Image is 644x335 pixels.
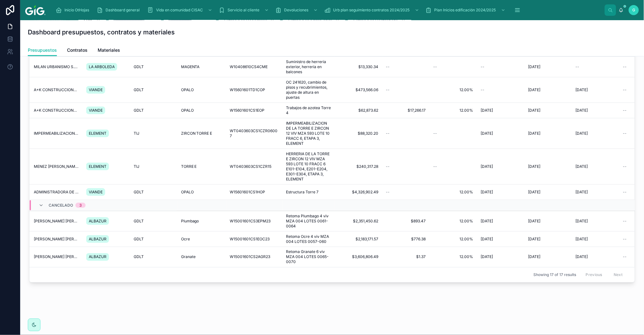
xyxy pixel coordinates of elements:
[528,219,541,224] span: [DATE]
[156,8,203,13] span: Vida en comunidad CISAC
[424,4,509,16] a: Plan Inicios edificación 2024/2025
[181,108,222,113] a: OPALO
[230,219,271,224] span: W15001601CS3EPM23
[339,237,379,242] span: $2,183,171.57
[86,62,126,72] a: LA ARBOLEDA
[576,87,616,92] a: [DATE]
[528,190,541,195] span: [DATE]
[134,237,173,242] a: GDLT
[34,219,79,224] a: [PERSON_NAME] [PERSON_NAME] 2300002372
[86,162,126,172] a: ELEMENT
[434,87,473,92] span: 12.00%
[576,87,588,92] span: [DATE]
[286,234,331,244] a: Retoma Ocre 4 viv MZA 004 LOTES 0057-060
[89,219,106,224] span: ALBAZUR
[230,108,279,113] a: W15601601CS1EOP
[481,87,485,92] span: --
[528,190,568,195] a: [DATE]
[34,190,79,195] a: ADMINISTRADORA DE PROYECTOS INMOBILIARIOS GIG SA DE CV FILIAL 2100000008
[89,108,103,113] span: VIANDE
[481,237,521,242] a: [DATE]
[89,190,103,195] span: VIANDE
[64,8,89,13] span: Inicio OtHojas
[339,131,379,136] a: $88,320.20
[623,87,627,92] span: --
[386,164,390,169] span: --
[434,64,437,69] span: --
[286,105,331,115] a: Trabajos de azotea Torre 4
[528,255,568,260] a: [DATE]
[134,164,173,169] a: TIJ
[230,255,279,260] a: W15001601CS2AGR23
[230,128,279,138] a: WT0403603CS1CZR06007
[134,255,144,260] span: GDLT
[481,108,521,113] a: [DATE]
[386,190,390,195] span: --
[386,108,426,113] a: $17,266.17
[481,64,521,69] a: --
[528,164,568,169] a: [DATE]
[286,80,331,100] a: OC 241620, cambio de pisos y recubrimientos, ajuste de altura en puertas
[134,131,139,136] span: TIJ
[273,4,321,16] a: Devoluciones
[34,237,79,242] span: [PERSON_NAME] [PERSON_NAME] 2300002372
[286,214,331,229] a: Retoma Plumbago 4 viv MZA 004 LOTES 0061-0064
[339,255,379,260] a: $3,606,806.49
[576,255,616,260] a: [DATE]
[322,4,422,16] a: Urb plan seguimiento contratos 2024/2025
[623,255,627,260] span: --
[28,44,57,56] a: Presupuestos
[339,190,379,195] span: $4,326,902.49
[386,164,426,169] a: --
[54,4,94,16] a: Inicio OtHojas
[34,108,79,113] a: A+K CONSTRUCCIONES S.A. DE C.V. 2300000002
[134,87,173,92] a: GDLT
[339,108,379,113] a: $62,873.62
[576,64,580,69] span: --
[134,190,173,195] a: GDLT
[181,237,222,242] a: Ocre
[434,255,473,260] a: 12.00%
[98,47,120,53] span: Materiales
[481,237,493,242] span: [DATE]
[528,164,541,169] span: [DATE]
[230,87,265,92] span: W15601601TD1COP
[434,190,473,195] a: 12.00%
[134,219,173,224] a: GDLT
[181,87,222,92] a: OPALO
[181,164,222,169] a: TORRE E
[339,164,379,169] span: $240,317.28
[623,219,627,224] span: --
[34,64,79,69] a: MILAN URBANISMO S.A. DE C.V. 2300000780
[89,164,106,169] span: ELEMENT
[386,64,390,69] span: --
[623,64,627,69] span: --
[51,3,605,17] div: scrollable content
[34,164,79,169] span: MENEZ [PERSON_NAME] 2300001430
[481,108,493,113] span: [DATE]
[434,108,473,113] a: 12.00%
[528,64,541,69] span: [DATE]
[528,131,541,136] span: [DATE]
[286,190,331,195] a: Estructura Torre 7
[633,8,635,13] span: G
[134,131,173,136] a: TIJ
[528,255,541,260] span: [DATE]
[386,219,426,224] a: $893.47
[181,219,222,224] a: Plumbago
[86,252,126,262] a: ALBAZUR
[86,234,126,244] a: ALBAZUR
[386,255,426,260] span: $1.37
[333,8,410,13] span: Urb plan seguimiento contratos 2024/2025
[576,164,616,169] a: [DATE]
[623,108,627,113] span: --
[528,87,568,92] a: [DATE]
[286,121,331,146] a: IMPERMEABILIZACION DE LA TORRE E ZIRCON 12 VIV MZA 593 LOTE 10 FRACC 6, ETAPA 3, ELEMENT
